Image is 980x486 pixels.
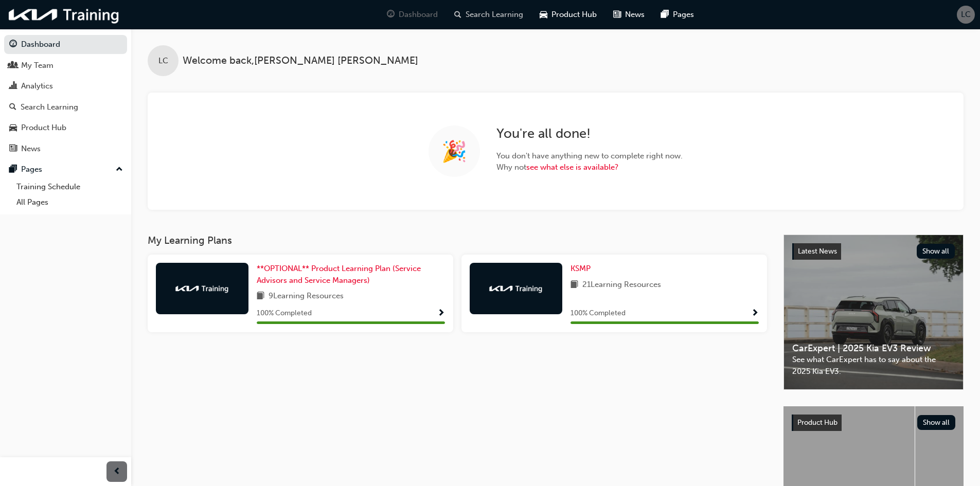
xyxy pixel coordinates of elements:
a: car-iconProduct Hub [531,4,605,25]
a: Search Learning [4,98,127,117]
span: 100 % Completed [257,308,312,319]
div: Product Hub [21,122,66,134]
span: car-icon [540,8,547,21]
a: All Pages [12,194,127,210]
div: Analytics [21,80,53,92]
span: Latest News [798,247,837,256]
span: news-icon [613,8,621,21]
a: search-iconSearch Learning [446,4,531,25]
a: Product HubShow all [792,415,955,431]
a: Dashboard [4,35,127,54]
button: Pages [4,160,127,179]
span: people-icon [9,61,17,70]
span: chart-icon [9,82,17,91]
button: DashboardMy TeamAnalyticsSearch LearningProduct HubNews [4,33,127,160]
span: car-icon [9,123,17,133]
a: see what else is available? [526,163,618,172]
span: Dashboard [399,9,438,21]
span: Pages [673,9,694,21]
span: Product Hub [551,9,597,21]
a: My Team [4,56,127,75]
span: guage-icon [387,8,395,21]
span: pages-icon [9,165,17,174]
a: Latest NewsShow all [792,243,955,260]
span: You don ' t have anything new to complete right now. [496,150,683,162]
span: Show Progress [437,309,445,318]
a: News [4,139,127,158]
a: Training Schedule [12,179,127,195]
img: kia-training [5,4,123,25]
div: My Team [21,60,54,71]
a: Analytics [4,77,127,96]
span: 🎉 [441,146,467,157]
span: **OPTIONAL** Product Learning Plan (Service Advisors and Service Managers) [257,264,421,285]
span: book-icon [571,279,578,292]
span: 9 Learning Resources [269,290,344,303]
span: KSMP [571,264,591,273]
span: book-icon [257,290,264,303]
img: kia-training [488,283,544,294]
span: Welcome back , [PERSON_NAME] [PERSON_NAME] [183,55,418,67]
span: See what CarExpert has to say about the 2025 Kia EV3. [792,354,955,377]
span: LC [158,55,168,67]
span: Show Progress [751,309,759,318]
a: **OPTIONAL** Product Learning Plan (Service Advisors and Service Managers) [257,263,445,286]
button: Show all [917,244,955,259]
span: CarExpert | 2025 Kia EV3 Review [792,343,955,354]
h3: My Learning Plans [148,235,767,246]
span: LC [961,9,971,21]
span: search-icon [9,103,16,112]
span: Why not [496,161,683,173]
img: kia-training [174,283,230,294]
h2: You ' re all done! [496,125,683,142]
div: News [21,143,41,155]
span: Search Learning [466,9,523,21]
a: pages-iconPages [653,4,702,25]
a: Latest NewsShow allCarExpert | 2025 Kia EV3 ReviewSee what CarExpert has to say about the 2025 Ki... [783,235,964,390]
button: Show all [917,415,956,430]
span: guage-icon [9,40,17,49]
a: KSMP [571,263,595,275]
span: 100 % Completed [571,308,626,319]
span: news-icon [9,145,17,154]
span: Product Hub [797,418,838,427]
div: Search Learning [21,101,78,113]
button: Show Progress [751,307,759,320]
div: Pages [21,164,42,175]
span: search-icon [454,8,461,21]
a: guage-iconDashboard [379,4,446,25]
span: pages-icon [661,8,669,21]
a: news-iconNews [605,4,653,25]
span: 21 Learning Resources [582,279,661,292]
span: News [625,9,645,21]
span: prev-icon [113,465,121,478]
span: up-icon [116,163,123,176]
button: Show Progress [437,307,445,320]
button: LC [957,6,975,24]
a: Product Hub [4,118,127,137]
